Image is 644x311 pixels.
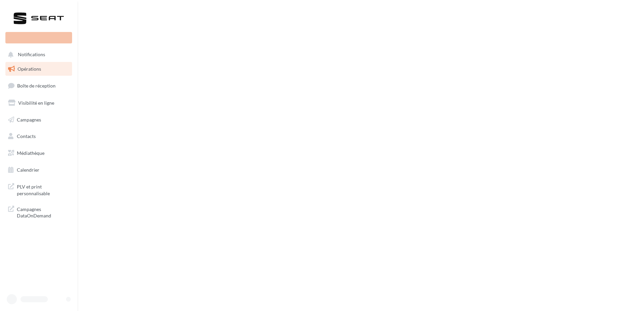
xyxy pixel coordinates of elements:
div: Nouvelle campagne [5,32,72,43]
span: Médiathèque [17,150,44,156]
a: Opérations [4,62,73,76]
span: Campagnes DataOnDemand [17,205,69,219]
span: Visibilité en ligne [18,100,54,106]
a: Campagnes [4,113,73,127]
span: Opérations [18,66,41,72]
a: Contacts [4,129,73,143]
a: Médiathèque [4,146,73,160]
a: Calendrier [4,163,73,177]
span: Notifications [18,52,45,58]
a: PLV et print personnalisable [4,179,73,199]
span: Contacts [17,133,36,139]
span: Boîte de réception [17,83,56,89]
a: Boîte de réception [4,78,73,93]
a: Campagnes DataOnDemand [4,202,73,222]
span: Campagnes [17,116,41,122]
span: Calendrier [17,167,39,173]
a: Visibilité en ligne [4,96,73,110]
span: PLV et print personnalisable [17,182,69,197]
